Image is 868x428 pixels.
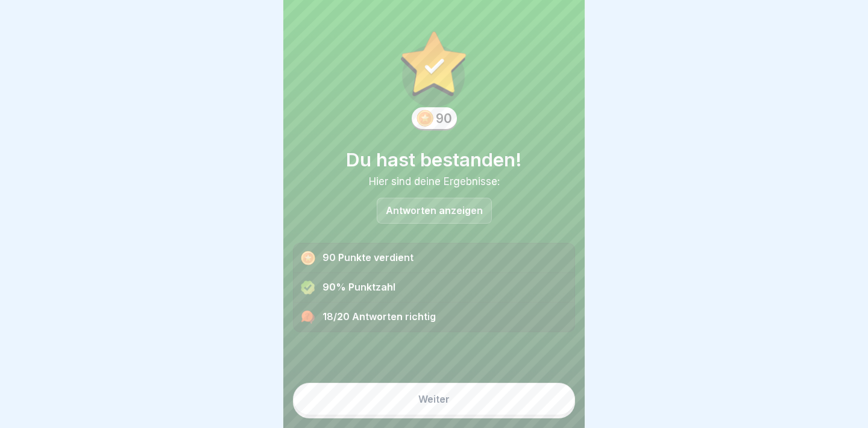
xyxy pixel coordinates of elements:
[294,273,574,303] div: 90% Punktzahl
[418,394,450,404] div: Weiter
[294,303,574,332] div: 18/20 Antworten richtig
[293,383,575,415] button: Weiter
[293,175,575,187] div: Hier sind deine Ergebnisse:
[386,206,483,216] p: Antworten anzeigen
[436,111,452,126] div: 90
[293,148,575,171] h1: Du hast bestanden!
[294,244,574,273] div: 90 Punkte verdient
